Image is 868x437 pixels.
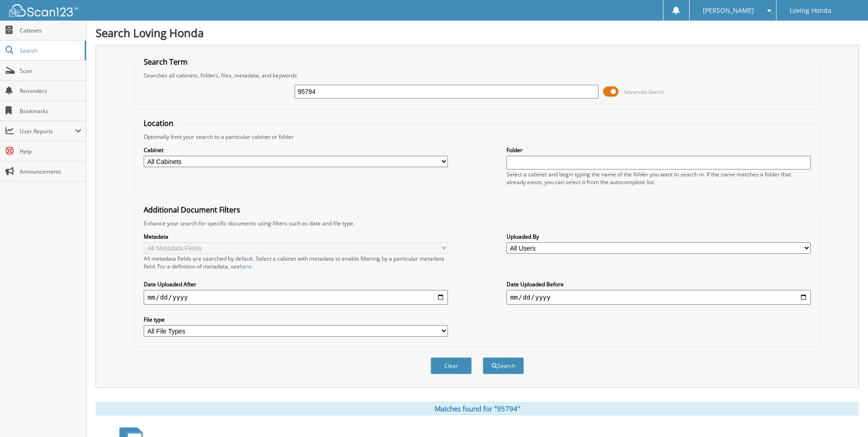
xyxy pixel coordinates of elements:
[20,47,80,55] span: Search
[139,57,192,67] legend: Search Term
[139,219,815,227] div: Enhance your search for specific documents using filters such as date and file type.
[144,316,448,323] label: File type
[139,71,815,79] div: Searches all cabinets, folders, files, metadata, and keywords
[790,8,831,13] span: Loving Honda
[144,290,448,305] input: start
[703,8,754,13] span: [PERSON_NAME]
[144,255,448,270] div: All metadata fields are searched by default. Select a cabinet with metadata to enable filtering b...
[20,87,81,95] span: Reminders
[431,357,472,374] button: Clear
[20,27,81,34] span: Cabinets
[624,88,664,95] span: Advanced Search
[507,290,811,305] input: end
[20,107,81,115] span: Bookmarks
[507,146,811,154] label: Folder
[507,170,811,186] div: Select a cabinet and begin typing the name of the folder you want to search in. If the name match...
[9,4,78,16] img: scan123-logo-white.svg
[507,280,811,288] label: Date Uploaded Before
[139,118,178,128] legend: Location
[96,25,859,40] h1: Search Loving Honda
[144,146,448,154] label: Cabinet
[96,402,859,415] div: Matches found for "95794"
[20,127,75,135] span: User Reports
[20,147,81,155] span: Help
[20,67,81,75] span: Scan
[144,233,448,240] label: Metadata
[20,168,81,175] span: Announcements
[139,205,245,215] legend: Additional Document Filters
[139,133,815,141] div: Optionally limit your search to a particular cabinet or folder
[144,280,448,288] label: Date Uploaded After
[507,233,811,240] label: Uploaded By
[240,262,252,270] a: here
[483,357,524,374] button: Search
